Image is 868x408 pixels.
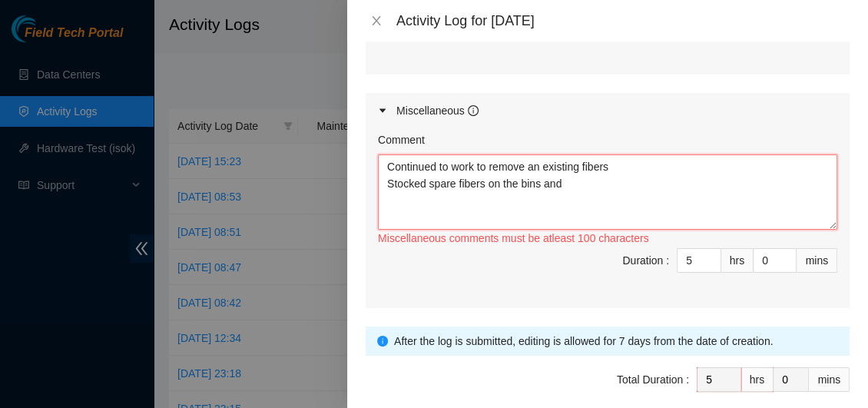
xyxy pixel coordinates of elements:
span: caret-right [378,106,387,115]
div: Miscellaneous comments must be atleast 100 characters [378,230,837,247]
span: info-circle [377,336,388,347]
label: Comment [378,131,425,148]
div: mins [797,248,837,273]
div: Total Duration : [617,371,689,388]
textarea: Comment [378,154,837,230]
div: Miscellaneous info-circle [366,93,850,128]
div: Activity Log for [DATE] [396,12,850,29]
div: Miscellaneous [396,102,479,119]
div: hrs [721,248,754,273]
div: hrs [741,367,774,392]
div: Duration : [622,252,669,269]
button: Close [366,14,387,28]
div: After the log is submitted, editing is allowed for 7 days from the date of creation. [394,333,838,350]
span: close [370,15,383,27]
span: info-circle [468,105,479,116]
div: mins [809,367,850,392]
